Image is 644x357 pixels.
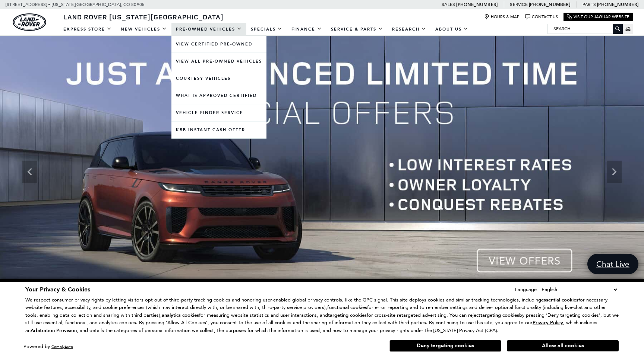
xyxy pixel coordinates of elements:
p: We respect consumer privacy rights by letting visitors opt out of third-party tracking cookies an... [25,296,619,335]
a: [PHONE_NUMBER] [529,1,570,7]
a: Service & Parts [326,23,388,36]
a: [PHONE_NUMBER] [456,1,498,7]
a: Visit Our Jaguar Website [567,14,629,20]
span: Land Rover [US_STATE][GEOGRAPHIC_DATA] [63,12,224,21]
strong: targeting cookies [480,312,519,319]
a: Pre-Owned Vehicles [171,23,246,36]
span: Your Privacy & Cookies [25,285,90,294]
a: About Us [431,23,473,36]
div: Language: [515,287,538,292]
a: ComplyAuto [51,344,73,349]
a: land-rover [13,13,46,31]
div: Powered by [23,344,73,349]
a: New Vehicles [116,23,171,36]
a: Specials [246,23,287,36]
div: Previous [22,161,37,183]
a: Vehicle Finder Service [171,104,266,121]
a: View Certified Pre-Owned [171,36,266,53]
select: Language Select [540,285,619,294]
img: Land Rover [13,13,46,31]
a: [STREET_ADDRESS] • [US_STATE][GEOGRAPHIC_DATA], CO 80905 [6,2,145,7]
button: Deny targeting cookies [389,340,501,352]
a: Research [388,23,431,36]
button: Allow all cookies [507,340,619,351]
input: Search [548,24,622,33]
div: Next [607,161,622,183]
a: What Is Approved Certified [171,87,266,104]
strong: analytics cookies [162,312,199,319]
a: Contact Us [525,14,558,20]
strong: functional cookies [327,304,367,311]
a: Land Rover [US_STATE][GEOGRAPHIC_DATA] [59,12,228,21]
span: Service [510,2,527,7]
span: Chat Live [593,259,633,269]
span: Sales [442,2,455,7]
strong: Arbitration Provision [31,327,77,334]
span: Parts [583,2,596,7]
a: KBB Instant Cash Offer [171,121,266,138]
nav: Main Navigation [59,23,473,36]
a: Hours & Map [484,14,520,20]
a: Chat Live [587,254,638,274]
a: [PHONE_NUMBER] [597,1,638,7]
a: View All Pre-Owned Vehicles [171,53,266,70]
a: Finance [287,23,326,36]
a: Courtesy Vehicles [171,70,266,87]
strong: essential cookies [541,297,578,303]
u: Privacy Policy [533,319,563,326]
a: EXPRESS STORE [59,23,116,36]
strong: targeting cookies [328,312,367,319]
a: Privacy Policy [533,320,563,325]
